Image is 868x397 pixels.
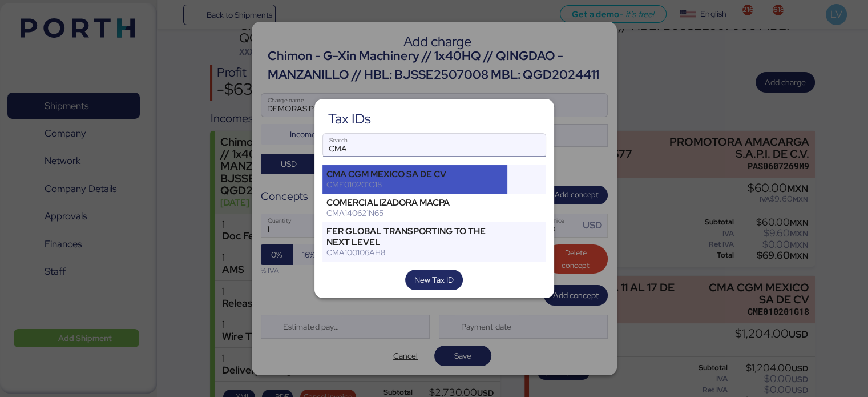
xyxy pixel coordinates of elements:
div: CMA100106AH8 [326,247,504,258]
span: New Tax ID [414,273,454,287]
div: COMERCIALIZADORA MACPA [326,198,504,208]
div: Tax IDs [328,114,371,124]
div: CMA140621N65 [326,208,504,218]
div: FER GLOBAL TRANSPORTING TO THE NEXT LEVEL [326,226,504,247]
input: Search [323,134,546,157]
div: CME010201G18 [326,179,504,190]
div: CMA CGM MEXICO SA DE CV [326,169,504,179]
button: New Tax ID [405,270,463,290]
